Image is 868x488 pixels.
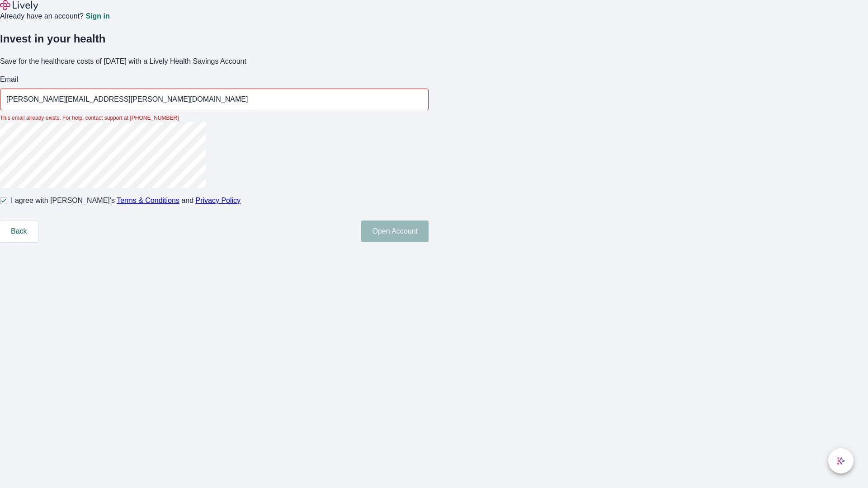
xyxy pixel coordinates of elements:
a: Terms & Conditions [117,197,179,204]
a: Sign in [85,13,109,20]
a: Privacy Policy [196,197,241,204]
button: chat [828,448,854,474]
svg: Lively AI Assistant [836,456,845,465]
span: I agree with [PERSON_NAME]’s and [11,195,241,206]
